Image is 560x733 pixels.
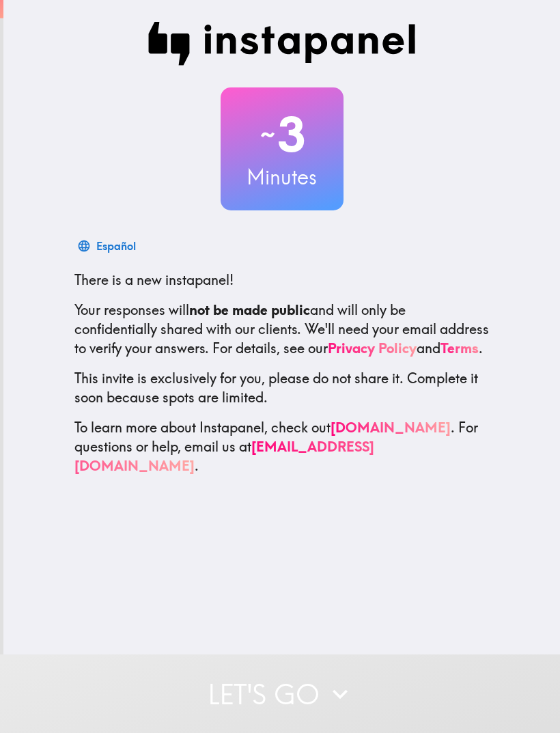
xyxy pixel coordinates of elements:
a: Terms [440,340,479,357]
span: There is a new instapanel! [74,271,234,288]
h3: Minutes [221,163,344,191]
b: not be made public [189,301,310,318]
a: [DOMAIN_NAME] [331,419,451,436]
a: Privacy Policy [328,340,417,357]
p: This invite is exclusively for you, please do not share it. Complete it soon because spots are li... [74,369,490,407]
button: Español [74,232,141,260]
div: Español [96,236,136,255]
span: ~ [258,114,277,155]
h2: 3 [221,107,344,163]
img: Instapanel [148,22,416,66]
a: [EMAIL_ADDRESS][DOMAIN_NAME] [74,438,374,474]
p: To learn more about Instapanel, check out . For questions or help, email us at . [74,418,490,475]
p: Your responses will and will only be confidentially shared with our clients. We'll need your emai... [74,301,490,358]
